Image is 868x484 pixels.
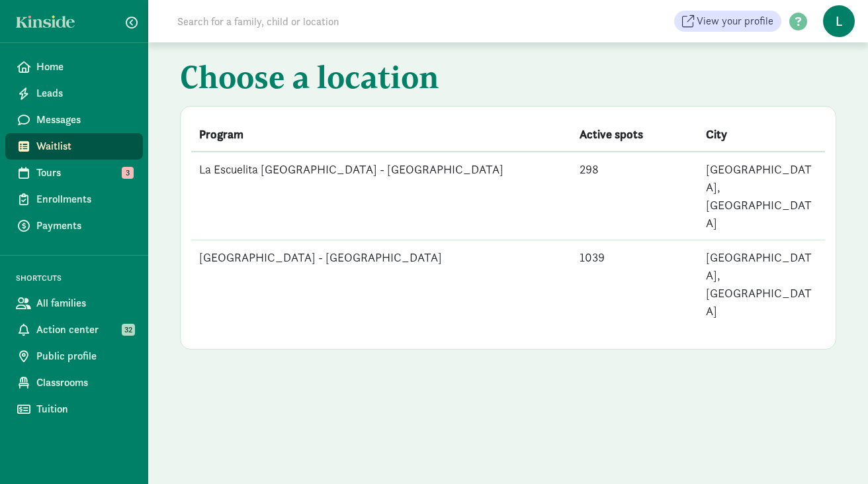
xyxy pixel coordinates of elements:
[802,420,868,484] iframe: Chat Widget
[5,160,143,186] a: Tours 3
[5,107,143,133] a: Messages
[36,322,132,338] span: Action center
[5,343,143,369] a: Public profile
[5,316,143,343] a: Action center 32
[191,240,572,328] td: [GEOGRAPHIC_DATA] - [GEOGRAPHIC_DATA]
[36,191,132,207] span: Enrollments
[36,85,132,101] span: Leads
[169,8,541,34] input: Search for a family, child or location
[36,112,132,128] span: Messages
[36,138,132,154] span: Waitlist
[36,218,132,234] span: Payments
[697,13,773,29] span: View your profile
[698,240,825,328] td: [GEOGRAPHIC_DATA], [GEOGRAPHIC_DATA]
[5,369,143,396] a: Classrooms
[191,117,572,152] th: Program
[5,290,143,316] a: All families
[122,324,135,336] span: 32
[191,152,572,240] td: La Escuelita [GEOGRAPHIC_DATA] - [GEOGRAPHIC_DATA]
[5,54,143,80] a: Home
[5,133,143,160] a: Waitlist
[698,117,825,152] th: City
[36,375,132,391] span: Classrooms
[36,59,132,75] span: Home
[36,295,132,311] span: All families
[122,167,134,179] span: 3
[572,152,699,240] td: 298
[5,80,143,107] a: Leads
[5,213,143,239] a: Payments
[36,348,132,364] span: Public profile
[823,5,855,37] span: L
[674,11,781,32] a: View your profile
[36,165,132,181] span: Tours
[572,240,699,328] td: 1039
[36,401,132,417] span: Tuition
[5,396,143,422] a: Tuition
[572,117,699,152] th: Active spots
[5,186,143,213] a: Enrollments
[180,58,836,101] h1: Choose a location
[698,152,825,240] td: [GEOGRAPHIC_DATA], [GEOGRAPHIC_DATA]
